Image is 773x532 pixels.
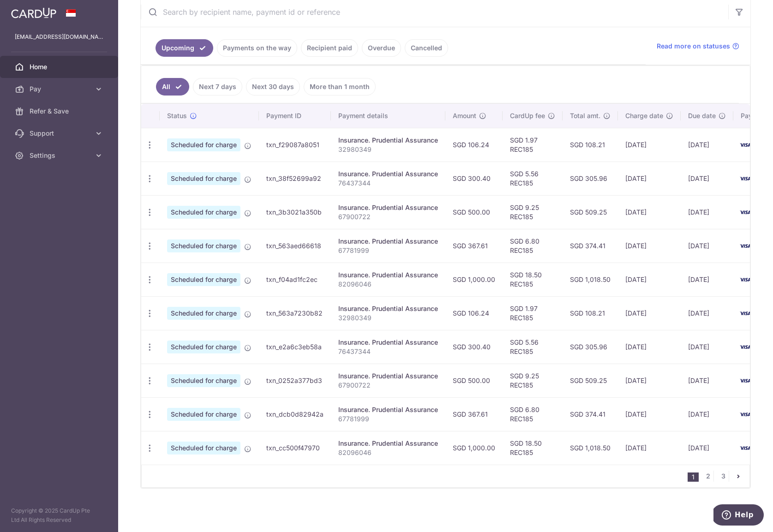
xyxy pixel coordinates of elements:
td: SGD 106.24 [445,128,503,161]
div: Insurance. Prudential Assurance [338,304,438,313]
td: [DATE] [618,397,681,431]
a: Recipient paid [301,39,358,57]
span: Scheduled for charge [167,307,240,320]
span: Scheduled for charge [167,273,240,286]
td: [DATE] [618,229,681,263]
td: [DATE] [681,330,733,364]
td: [DATE] [681,128,733,161]
td: SGD 1,000.00 [445,263,503,296]
td: [DATE] [681,364,733,397]
td: SGD 367.61 [445,229,503,263]
div: Insurance. Prudential Assurance [338,203,438,212]
td: SGD 509.25 [563,364,618,397]
div: Insurance. Prudential Assurance [338,237,438,246]
td: SGD 108.21 [563,296,618,330]
td: SGD 1,018.50 [563,431,618,465]
td: txn_f04ad1fc2ec [259,263,331,296]
img: Bank Card [736,308,755,319]
img: Bank Card [736,173,755,184]
th: Payment details [331,104,445,128]
td: SGD 305.96 [563,330,618,364]
td: SGD 18.50 REC185 [503,431,563,465]
img: Bank Card [736,409,755,420]
th: Payment ID [259,104,331,128]
td: SGD 108.21 [563,128,618,161]
td: [DATE] [618,161,681,195]
div: Insurance. Prudential Assurance [338,169,438,179]
span: Total amt. [570,111,600,120]
p: 67900722 [338,212,438,221]
p: 82096046 [338,448,438,457]
img: Bank Card [736,375,755,386]
div: Insurance. Prudential Assurance [338,405,438,414]
td: SGD 1,000.00 [445,431,503,465]
nav: pager [688,465,749,487]
img: Bank Card [736,341,755,353]
a: Overdue [362,39,401,57]
td: txn_dcb0d82942a [259,397,331,431]
td: [DATE] [618,296,681,330]
span: Scheduled for charge [167,206,240,219]
a: Upcoming [156,39,213,57]
td: SGD 18.50 REC185 [503,263,563,296]
img: Bank Card [736,207,755,218]
span: Due date [688,111,716,120]
td: SGD 5.56 REC185 [503,330,563,364]
img: Bank Card [736,139,755,150]
td: SGD 106.24 [445,296,503,330]
span: Status [167,111,187,120]
span: Scheduled for charge [167,138,240,151]
img: CardUp [11,7,56,18]
span: Settings [30,151,90,160]
p: 32980349 [338,313,438,323]
td: SGD 367.61 [445,397,503,431]
iframe: Opens a widget where you can find more information [713,504,764,527]
p: 67781999 [338,414,438,424]
img: Bank Card [736,240,755,251]
td: [DATE] [681,161,733,195]
div: Insurance. Prudential Assurance [338,371,438,381]
td: [DATE] [681,397,733,431]
span: Pay [30,84,90,94]
td: [DATE] [618,431,681,465]
p: 32980349 [338,145,438,154]
span: Scheduled for charge [167,442,240,454]
td: [DATE] [681,296,733,330]
span: Refer & Save [30,107,90,116]
div: Insurance. Prudential Assurance [338,439,438,448]
span: CardUp fee [510,111,545,120]
td: [DATE] [618,128,681,161]
td: SGD 300.40 [445,330,503,364]
td: txn_563a7230b82 [259,296,331,330]
span: Scheduled for charge [167,172,240,185]
td: SGD 1,018.50 [563,263,618,296]
td: txn_cc500f47970 [259,431,331,465]
a: 2 [702,471,713,482]
img: Bank Card [736,274,755,285]
img: Bank Card [736,442,755,454]
p: [EMAIL_ADDRESS][DOMAIN_NAME] [15,32,103,42]
span: Scheduled for charge [167,408,240,421]
p: 76437344 [338,347,438,356]
td: SGD 300.40 [445,161,503,195]
td: SGD 509.25 [563,195,618,229]
td: SGD 1.97 REC185 [503,128,563,161]
a: More than 1 month [304,78,376,96]
td: SGD 9.25 REC185 [503,195,563,229]
td: [DATE] [618,263,681,296]
span: Scheduled for charge [167,341,240,353]
td: SGD 6.80 REC185 [503,229,563,263]
a: 3 [718,471,729,482]
p: 76437344 [338,179,438,188]
a: Next 7 days [193,78,242,96]
td: [DATE] [681,431,733,465]
td: txn_e2a6c3eb58a [259,330,331,364]
td: [DATE] [681,229,733,263]
td: SGD 305.96 [563,161,618,195]
div: Insurance. Prudential Assurance [338,270,438,280]
td: [DATE] [681,195,733,229]
td: SGD 9.25 REC185 [503,364,563,397]
p: 67900722 [338,381,438,390]
td: [DATE] [681,263,733,296]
